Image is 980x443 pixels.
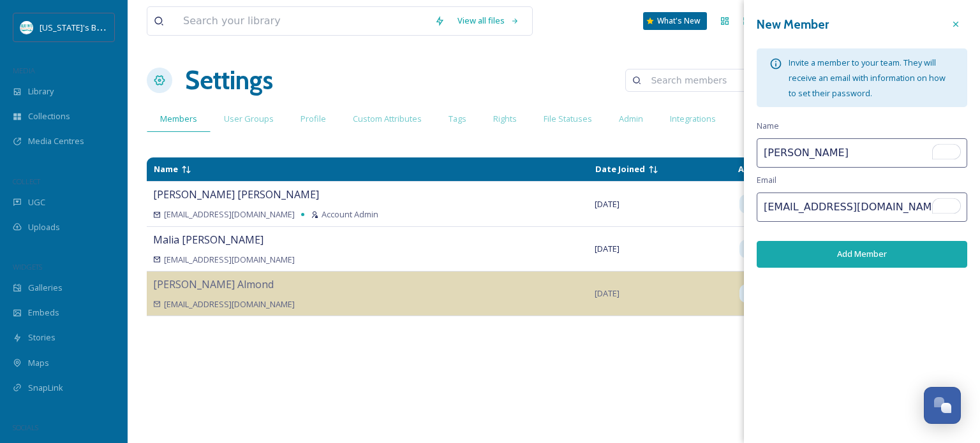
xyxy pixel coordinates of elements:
span: Library [28,85,54,98]
img: download.png [20,21,33,34]
span: User Groups [224,113,274,125]
span: Collections [28,110,70,122]
span: [DATE] [595,198,620,210]
span: Embeds [28,307,59,319]
input: Search your library [177,7,428,35]
button: Open Chat [924,387,961,424]
span: Date Joined [595,163,645,175]
span: [PERSON_NAME] [PERSON_NAME] [153,187,319,201]
a: What's New [643,12,707,30]
span: Profile [301,113,326,125]
span: Invite a member to your team. They will receive an email with information on how to set their pas... [789,57,946,99]
span: SOCIALS [13,423,38,432]
td: Sort descending [732,158,894,180]
span: Uploads [28,221,60,233]
span: Custom Attributes [353,113,422,125]
span: Media Centres [28,135,84,147]
span: SnapLink [28,382,63,394]
span: MEDIA [13,66,35,75]
span: COLLECT [13,177,40,186]
button: Add Member [757,241,967,267]
span: Tags [449,113,466,125]
span: [DATE] [595,243,620,254]
span: Rights [493,113,517,125]
span: File Statuses [544,113,592,125]
td: Sort ascending [589,158,731,180]
input: To enrich screen reader interactions, please activate Accessibility in Grammarly extension settings [757,138,967,168]
span: Galleries [28,282,63,294]
span: Maps [28,357,49,369]
span: [EMAIL_ADDRESS][DOMAIN_NAME] [164,298,295,310]
span: Name [757,120,779,132]
span: Email [757,174,776,186]
span: [EMAIL_ADDRESS][DOMAIN_NAME] [164,254,295,266]
span: Active [738,163,765,175]
span: Stories [28,331,56,344]
span: Admin [619,113,643,125]
span: Account Admin [322,208,378,221]
span: Name [154,163,178,175]
span: Members [160,113,197,125]
span: [DATE] [595,287,620,299]
input: Search members [644,68,768,93]
span: [PERSON_NAME] Almond [153,277,274,291]
h1: Settings [185,61,273,99]
span: Integrations [670,113,716,125]
span: UGC [28,196,45,208]
span: WIDGETS [13,262,42,272]
span: Malia [PERSON_NAME] [153,233,264,247]
a: View all files [451,8,526,33]
td: Sort descending [147,158,588,180]
span: [US_STATE]'s Beaches [40,21,124,33]
h3: New Member [757,15,829,34]
input: To enrich screen reader interactions, please activate Accessibility in Grammarly extension settings [757,192,967,222]
span: [EMAIL_ADDRESS][DOMAIN_NAME] [164,208,295,221]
